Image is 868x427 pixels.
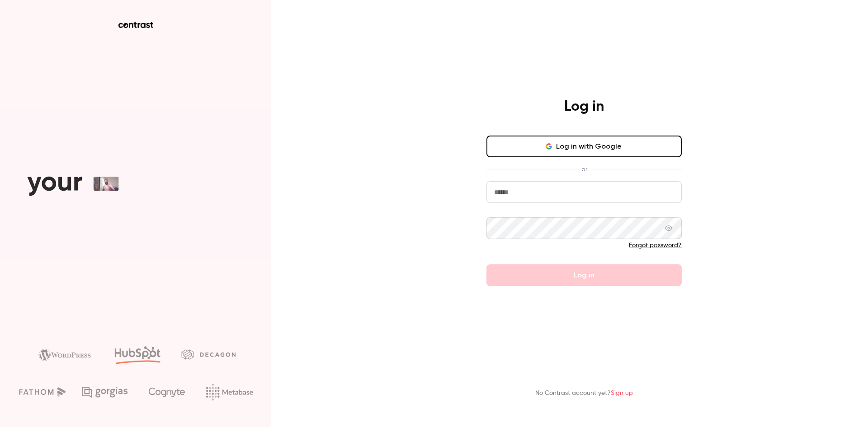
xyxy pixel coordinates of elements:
[577,164,592,174] span: or
[486,136,682,157] button: Log in with Google
[564,98,604,116] h4: Log in
[611,390,633,396] a: Sign up
[629,242,682,249] a: Forgot password?
[181,349,236,359] img: decagon
[535,389,633,398] p: No Contrast account yet?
